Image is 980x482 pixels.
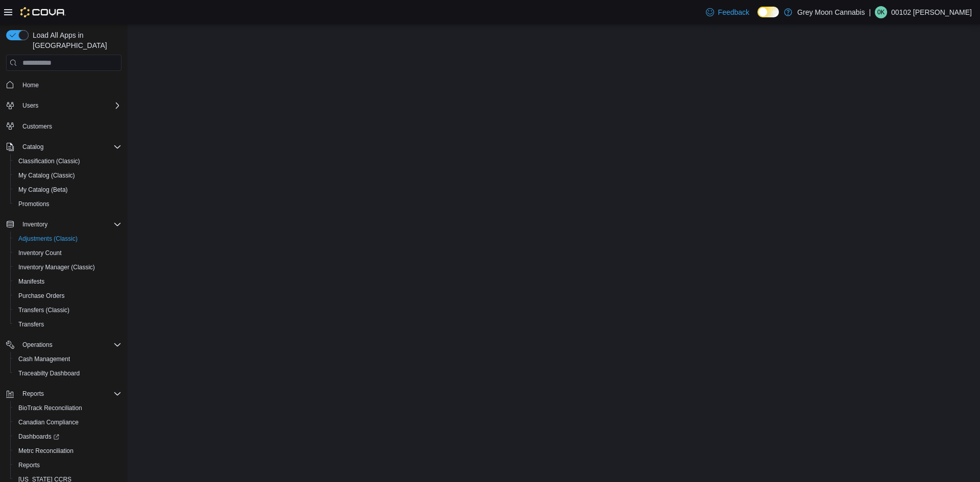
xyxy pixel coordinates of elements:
button: Transfers (Classic) [10,303,126,317]
a: Dashboards [10,429,126,444]
a: Home [18,79,43,91]
span: Dashboards [18,433,59,441]
button: Operations [2,338,126,352]
span: Transfers (Classic) [14,304,121,316]
button: Adjustments (Classic) [10,232,126,246]
a: Transfers (Classic) [14,304,73,316]
a: Adjustments (Classic) [14,233,82,245]
span: BioTrack Reconciliation [18,404,82,412]
span: Transfers (Classic) [18,306,69,314]
span: Users [18,99,121,112]
span: Users [22,102,38,110]
a: Dashboards [14,430,63,443]
a: Purchase Orders [14,290,69,302]
button: My Catalog (Beta) [10,183,126,197]
span: Transfers [18,320,44,328]
span: Transfers [14,318,121,331]
button: Inventory [18,218,52,231]
a: Manifests [14,275,48,288]
button: Promotions [10,197,126,211]
span: BioTrack Reconciliation [14,402,121,414]
span: Reports [18,388,121,400]
span: Home [18,78,121,91]
span: Dashboards [14,430,121,443]
span: Adjustments (Classic) [14,233,121,245]
span: Traceabilty Dashboard [18,369,80,377]
button: Inventory Count [10,246,126,260]
span: Operations [18,339,121,351]
button: Canadian Compliance [10,415,126,429]
button: Home [2,77,126,92]
button: Purchase Orders [10,289,126,303]
span: Metrc Reconciliation [14,445,121,457]
span: My Catalog (Beta) [14,184,121,196]
span: Traceabilty Dashboard [14,367,121,379]
button: Users [18,99,42,112]
a: Metrc Reconciliation [14,445,78,457]
button: Customers [2,119,126,134]
span: Inventory Count [18,249,62,257]
span: Canadian Compliance [14,416,121,428]
span: Manifests [14,275,121,288]
a: Traceabilty Dashboard [14,367,84,379]
p: 00102 [PERSON_NAME] [891,6,972,18]
span: Catalog [22,143,43,151]
a: My Catalog (Beta) [14,184,72,196]
button: Cash Management [10,352,126,366]
button: Transfers [10,317,126,332]
button: Reports [2,387,126,401]
a: My Catalog (Classic) [14,169,79,182]
span: Inventory Manager (Classic) [14,261,121,273]
button: Catalog [18,141,47,153]
button: Reports [18,388,48,400]
button: Reports [10,458,126,472]
button: Operations [18,339,57,351]
span: Customers [22,122,52,131]
button: My Catalog (Classic) [10,168,126,183]
span: Manifests [18,277,44,286]
span: My Catalog (Beta) [18,186,68,194]
span: Inventory Manager (Classic) [18,263,95,271]
span: Metrc Reconciliation [18,447,73,455]
a: Reports [14,459,44,471]
img: Cova [20,7,66,17]
span: Cash Management [18,355,70,363]
span: My Catalog (Classic) [18,171,75,180]
span: My Catalog (Classic) [14,169,121,182]
p: | [869,6,871,18]
button: Inventory Manager (Classic) [10,260,126,274]
span: Inventory Count [14,247,121,259]
a: Feedback [702,2,753,22]
input: Dark Mode [757,7,779,17]
button: BioTrack Reconciliation [10,401,126,415]
span: Reports [14,459,121,471]
span: Classification (Classic) [18,157,80,165]
button: Manifests [10,274,126,289]
span: Promotions [18,200,50,208]
button: Metrc Reconciliation [10,444,126,458]
button: Traceabilty Dashboard [10,366,126,380]
span: Adjustments (Classic) [18,235,78,243]
span: Purchase Orders [14,290,121,302]
a: Classification (Classic) [14,155,84,167]
button: Catalog [2,140,126,154]
a: Cash Management [14,353,74,365]
button: Inventory [2,217,126,232]
span: Customers [18,120,121,133]
span: 0K [877,6,885,18]
span: Catalog [18,141,121,153]
button: Classification (Classic) [10,154,126,168]
span: Promotions [14,198,121,210]
span: Reports [18,461,40,469]
span: Load All Apps in [GEOGRAPHIC_DATA] [29,30,121,50]
span: Canadian Compliance [18,418,79,426]
span: Inventory [18,218,121,231]
a: Customers [18,120,56,133]
a: BioTrack Reconciliation [14,402,86,414]
span: Home [22,81,39,89]
div: 00102 Kristian Serna [875,6,887,18]
span: Reports [22,390,44,398]
a: Canadian Compliance [14,416,83,428]
a: Transfers [14,318,48,331]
